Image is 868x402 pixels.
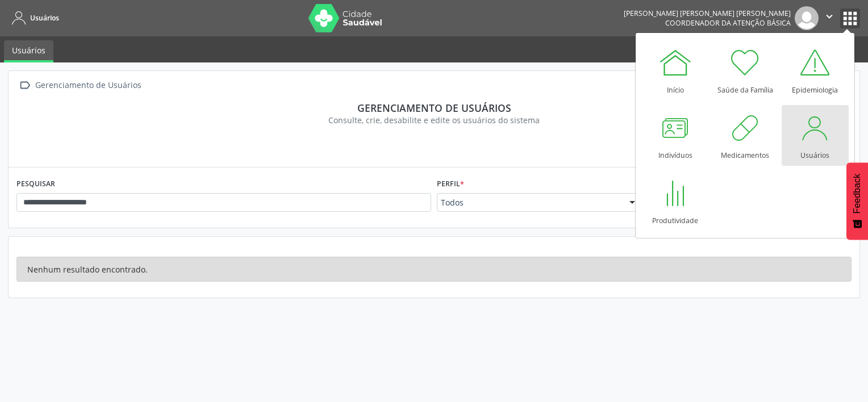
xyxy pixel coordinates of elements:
label: PESQUISAR [16,175,55,193]
a: Indivíduos [642,105,709,166]
i:  [16,77,33,94]
span: Feedback [852,174,862,213]
div: Nenhum resultado encontrado. [16,257,852,282]
i:  [823,10,836,23]
a: Epidemiologia [782,40,849,101]
div: Gerenciamento de usuários [24,102,844,114]
a: Produtividade [642,170,709,231]
span: Todos [441,197,618,208]
img: img [795,6,819,30]
button: Feedback - Mostrar pesquisa [846,162,868,240]
button: apps [840,9,860,28]
a:  Gerenciamento de Usuários [16,77,143,94]
a: Usuários [782,105,849,166]
div: [PERSON_NAME] [PERSON_NAME] [PERSON_NAME] [624,9,791,18]
button:  [819,6,840,30]
a: Início [642,40,709,101]
span: Coordenador da Atenção Básica [665,18,791,28]
a: Usuários [4,40,53,62]
a: Usuários [8,9,59,27]
label: Perfil [437,175,464,193]
span: Usuários [30,13,59,23]
a: Medicamentos [712,105,779,166]
a: Saúde da Família [712,40,779,101]
div: Gerenciamento de Usuários [33,77,143,94]
div: Consulte, crie, desabilite e edite os usuários do sistema [24,114,844,126]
